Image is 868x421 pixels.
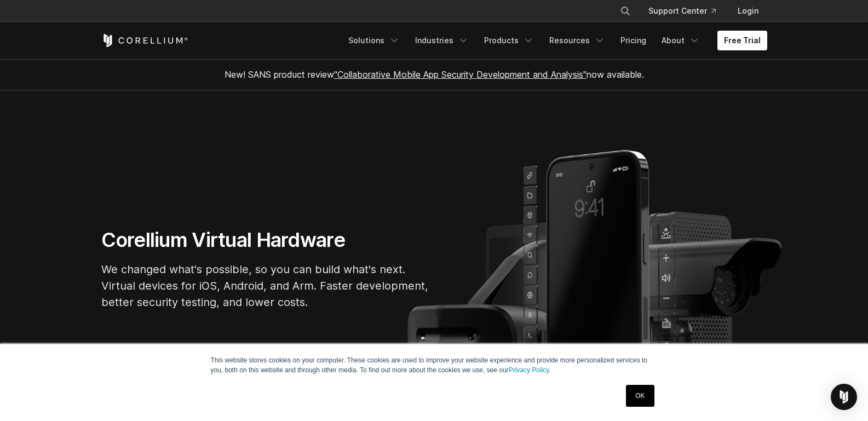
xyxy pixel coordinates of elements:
a: Pricing [614,31,653,50]
a: Industries [409,31,475,50]
a: Free Trial [717,31,767,50]
button: Search [616,1,635,21]
a: "Collaborative Mobile App Security Development and Analysis" [334,69,587,80]
span: New! SANS product review now available. [225,69,644,80]
div: Navigation Menu [342,31,767,50]
a: Corellium Home [101,34,188,47]
a: Products [478,31,541,50]
div: Open Intercom Messenger [831,384,857,410]
a: Support Center [640,1,725,21]
a: Login [729,1,767,21]
a: OK [626,385,654,407]
a: About [655,31,706,50]
h1: Corellium Virtual Hardware [101,228,430,252]
div: Navigation Menu [607,1,767,21]
p: This website stores cookies on your computer. These cookies are used to improve your website expe... [211,355,658,375]
p: We changed what's possible, so you can build what's next. Virtual devices for iOS, Android, and A... [101,261,430,310]
a: Privacy Policy. [509,366,551,374]
a: Solutions [342,31,406,50]
a: Resources [543,31,612,50]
